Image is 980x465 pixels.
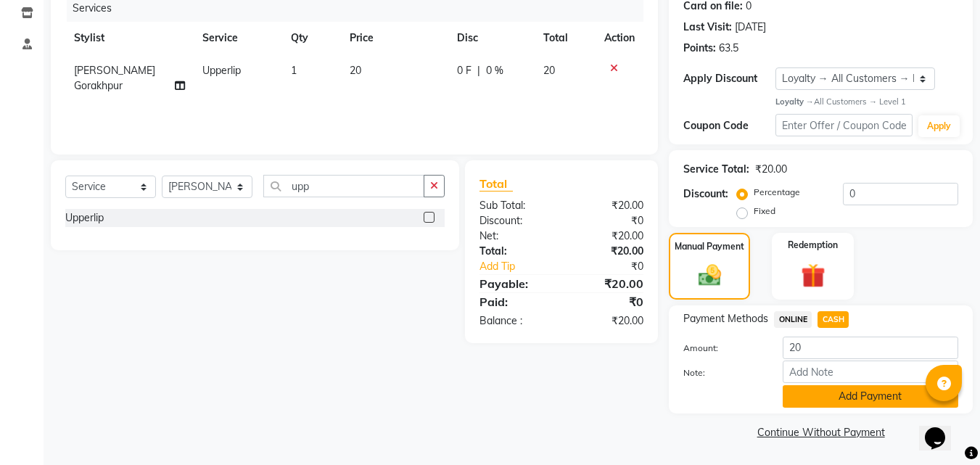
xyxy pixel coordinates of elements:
span: Upperlip [202,64,241,77]
div: Discount: [469,213,561,229]
div: ₹0 [561,213,654,229]
div: ₹20.00 [561,198,654,213]
div: ₹20.00 [561,275,654,292]
div: ₹20.00 [561,244,654,259]
div: 63.5 [719,41,738,56]
label: Redemption [788,239,838,252]
span: 20 [543,64,555,77]
span: CASH [818,311,849,328]
span: Payment Methods [683,311,768,326]
label: Percentage [754,186,800,199]
button: Apply [918,115,960,137]
th: Qty [282,22,341,54]
th: Stylist [65,22,194,54]
input: Search or Scan [263,175,424,197]
button: Add Payment [783,385,958,408]
div: All Customers → Level 1 [775,96,958,108]
span: 1 [291,64,297,77]
label: Fixed [754,205,775,218]
th: Disc [448,22,535,54]
div: Paid: [469,293,561,310]
label: Note: [672,366,771,379]
th: Total [535,22,596,54]
div: Discount: [683,186,728,202]
div: Apply Discount [683,71,775,86]
div: Points: [683,41,716,56]
input: Enter Offer / Coupon Code [775,114,913,136]
th: Service [194,22,282,54]
div: Net: [469,229,561,244]
strong: Loyalty → [775,96,814,107]
div: Total: [469,244,561,259]
div: Balance : [469,313,561,329]
span: 0 % [486,63,503,78]
div: ₹0 [577,259,655,274]
span: 0 F [457,63,472,78]
img: _cash.svg [691,262,728,288]
input: Add Note [783,361,958,383]
div: ₹20.00 [561,229,654,244]
th: Action [596,22,643,54]
a: Add Tip [469,259,577,274]
label: Amount: [672,342,771,355]
label: Manual Payment [675,240,744,253]
span: | [477,63,480,78]
div: Upperlip [65,210,104,226]
div: [DATE] [735,20,766,35]
input: Amount [783,337,958,359]
div: Last Visit: [683,20,732,35]
a: Continue Without Payment [672,425,970,440]
th: Price [341,22,448,54]
iframe: chat widget [919,407,965,450]
div: Service Total: [683,162,749,177]
div: ₹20.00 [561,313,654,329]
span: [PERSON_NAME] Gorakhpur [74,64,155,92]
span: Total [479,176,513,192]
div: ₹20.00 [755,162,787,177]
div: Sub Total: [469,198,561,213]
span: 20 [350,64,361,77]
div: Payable: [469,275,561,292]
div: Coupon Code [683,118,775,133]
img: _gift.svg [794,260,833,290]
span: ONLINE [774,311,812,328]
div: ₹0 [561,293,654,310]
